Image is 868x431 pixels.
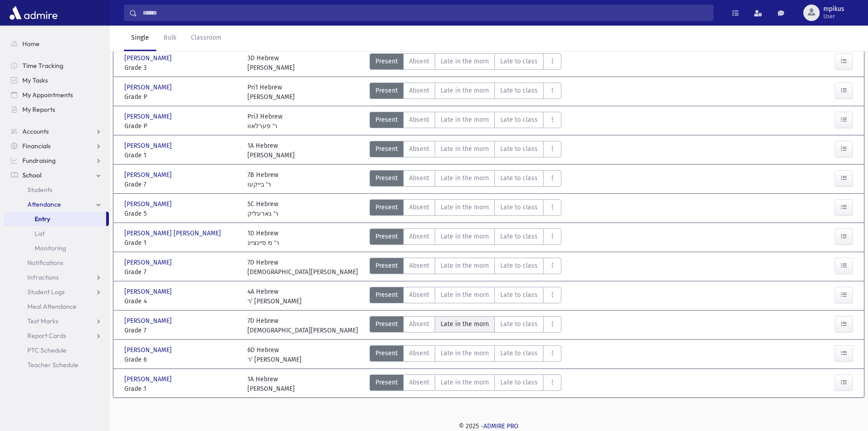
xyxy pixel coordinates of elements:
[124,238,238,248] span: Grade 1
[247,170,278,189] div: 7B Hebrew ר' בייקעו
[4,241,109,255] a: Monitoring
[124,63,238,73] span: Grade 3
[370,170,561,189] div: AttTypes
[500,115,538,125] span: Late to class
[375,290,398,300] span: Present
[4,73,109,88] a: My Tasks
[4,358,109,372] a: Teacher Schedule
[27,288,65,296] span: Student Logs
[409,144,429,154] span: Absent
[124,141,174,151] span: [PERSON_NAME]
[370,287,561,306] div: AttTypes
[409,319,429,329] span: Absent
[370,83,561,102] div: AttTypes
[4,343,109,358] a: PTC Schedule
[247,141,295,160] div: 1A Hebrew [PERSON_NAME]
[247,53,295,73] div: 3D Hebrew [PERSON_NAME]
[247,228,279,248] div: 1D Hebrew ר' מ פיינצייג
[441,261,489,270] span: Late in the morn
[247,287,302,306] div: 4A Hebrew ר' [PERSON_NAME]
[375,144,398,154] span: Present
[441,378,489,387] span: Late in the morn
[124,228,223,238] span: [PERSON_NAME] [PERSON_NAME]
[124,53,174,63] span: [PERSON_NAME]
[184,26,229,51] a: Classroom
[27,302,77,311] span: Meal Attendance
[124,316,174,326] span: [PERSON_NAME]
[124,296,238,306] span: Grade 4
[409,86,429,95] span: Absent
[124,374,174,384] span: [PERSON_NAME]
[247,258,358,277] div: 7D Hebrew [DEMOGRAPHIC_DATA][PERSON_NAME]
[441,290,489,300] span: Late in the morn
[35,215,50,223] span: Entry
[4,226,109,241] a: List
[370,374,561,394] div: AttTypes
[4,285,109,299] a: Student Logs
[370,141,561,160] div: AttTypes
[370,112,561,131] div: AttTypes
[22,127,49,135] span: Accounts
[156,26,184,51] a: Bulk
[22,171,41,179] span: School
[409,348,429,358] span: Absent
[500,86,538,95] span: Late to class
[4,153,109,168] a: Fundraising
[247,83,295,102] div: Pri1 Hebrew [PERSON_NAME]
[409,261,429,270] span: Absent
[370,345,561,364] div: AttTypes
[823,13,844,20] span: User
[500,319,538,329] span: Late to class
[375,57,398,66] span: Present
[22,76,48,84] span: My Tasks
[375,378,398,387] span: Present
[375,115,398,125] span: Present
[27,186,52,194] span: Students
[375,319,398,329] span: Present
[22,40,40,48] span: Home
[124,326,238,335] span: Grade 7
[27,361,78,369] span: Teacher Schedule
[4,36,109,51] a: Home
[124,180,238,189] span: Grade 7
[500,144,538,154] span: Late to class
[441,86,489,95] span: Late in the morn
[247,374,295,394] div: 1A Hebrew [PERSON_NAME]
[124,384,238,394] span: Grade 1
[247,345,302,364] div: 6D Hebrew ר' [PERSON_NAME]
[124,287,174,296] span: [PERSON_NAME]
[124,92,238,102] span: Grade P
[441,232,489,241] span: Late in the morn
[441,319,489,329] span: Late in the morn
[124,199,174,209] span: [PERSON_NAME]
[823,5,844,13] span: mpikus
[441,203,489,212] span: Late in the morn
[124,121,238,131] span: Grade P
[247,199,278,218] div: 5C Hebrew ר' גארעליק
[124,421,853,431] div: © 2025 -
[124,209,238,218] span: Grade 5
[370,199,561,218] div: AttTypes
[375,348,398,358] span: Present
[4,197,109,212] a: Attendance
[22,91,73,99] span: My Appointments
[27,317,58,325] span: Test Marks
[4,58,109,73] a: Time Tracking
[124,83,174,92] span: [PERSON_NAME]
[4,139,109,153] a: Financials
[4,102,109,117] a: My Reports
[4,328,109,343] a: Report Cards
[375,203,398,212] span: Present
[500,57,538,66] span: Late to class
[4,212,106,226] a: Entry
[375,261,398,270] span: Present
[441,115,489,125] span: Late in the morn
[247,316,358,335] div: 7D Hebrew [DEMOGRAPHIC_DATA][PERSON_NAME]
[124,355,238,364] span: Grade 6
[4,88,109,102] a: My Appointments
[27,332,66,340] span: Report Cards
[441,173,489,183] span: Late in the morn
[35,244,66,252] span: Monitoring
[409,173,429,183] span: Absent
[137,5,713,21] input: Search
